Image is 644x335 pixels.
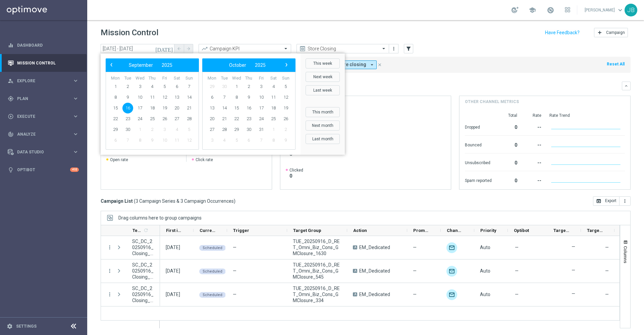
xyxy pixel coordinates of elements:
span: EM_Dedicated [359,291,390,297]
span: 9 [244,92,254,103]
button: more_vert [390,45,397,53]
span: 16 [122,103,133,113]
button: more_vert [107,291,113,297]
button: arrow_forward [184,44,193,53]
i: gps_fixed [8,96,14,102]
span: 26 [159,113,170,124]
span: TUE_20250916_D_RET_Omni_Biz_Cons_GMClosure_1630 [293,238,341,256]
span: — [605,292,609,297]
div: 0 [500,139,517,150]
button: person_search Explore keyboard_arrow_right [7,78,79,84]
button: Next month [306,121,340,131]
span: store closing [337,62,366,67]
span: Priority [480,228,496,233]
button: lightbulb Optibot +10 [7,167,79,173]
bs-daterangepicker-container: calendar [101,53,345,155]
span: — [605,268,609,274]
th: weekday [109,76,122,81]
th: weekday [255,76,267,81]
span: 19 [159,103,170,113]
span: 13 [207,103,217,113]
div: Data Studio keyboard_arrow_right [7,149,79,155]
span: 28 [219,124,230,135]
input: Select date range [101,44,174,53]
a: Settings [16,324,37,328]
div: equalizer Dashboard [7,43,79,48]
span: Targeted Customers [553,228,570,233]
span: 2025 [255,62,266,68]
span: Auto [480,268,490,274]
button: play_circle_outline Execute keyboard_arrow_right [7,114,79,119]
span: 9 [280,135,291,146]
span: 6 [110,135,121,146]
th: weekday [243,76,255,81]
ng-select: Store Closing [297,44,389,53]
span: — [233,245,236,250]
span: Scheduled [203,246,222,250]
span: 31 [256,124,267,135]
th: weekday [230,76,243,81]
i: keyboard_arrow_right [72,95,79,102]
th: weekday [171,76,183,81]
div: Optibot [8,161,79,179]
span: Trigger [233,228,249,233]
span: ) [234,198,235,204]
span: 5 [231,135,242,146]
label: — [572,291,575,297]
span: Target Group [293,228,321,233]
div: Mission Control [8,54,79,72]
i: keyboard_arrow_down [624,84,629,88]
button: keyboard_arrow_down [622,82,631,90]
button: close [377,61,383,68]
div: Press SPACE to select this row. [101,259,160,283]
button: add Campaign [594,28,628,37]
div: Bounced [465,139,492,150]
span: 0 [289,173,303,179]
span: keyboard_arrow_down [616,6,624,14]
span: Data Studio [17,150,72,154]
span: — [515,244,519,250]
button: 2025 [157,61,177,69]
i: settings [7,323,13,329]
h3: Campaign List [101,198,235,204]
span: 22 [110,113,121,124]
colored-tag: Scheduled [199,291,226,298]
span: Campaign [606,30,625,35]
span: 18 [147,103,158,113]
i: arrow_back [177,46,181,51]
a: Mission Control [17,54,79,72]
span: A [353,269,357,273]
span: 20 [171,103,182,113]
span: 10 [135,92,145,103]
span: SC_DC_20250916_Closing_GMEmail_ST334 [132,285,154,303]
button: This week [306,58,340,68]
th: weekday [206,76,218,81]
span: ‹ [107,60,116,69]
span: 28 [184,113,195,124]
span: 16 [244,103,254,113]
span: 7 [219,92,230,103]
span: 5 [159,81,170,92]
span: 7 [184,81,195,92]
div: -- [525,157,541,167]
span: 19 [280,103,291,113]
span: Auto [480,245,490,250]
span: 4 [268,81,279,92]
div: track_changes Analyze keyboard_arrow_right [7,132,79,137]
span: 29 [207,81,217,92]
span: 4 [171,124,182,135]
div: Mission Control [7,60,79,66]
span: Channel [447,228,463,233]
span: 8 [135,135,145,146]
span: 4 [219,135,230,146]
h4: Other channel metrics [465,99,519,105]
div: 0 [500,157,517,167]
div: Plan [8,96,72,102]
i: close [377,62,382,67]
button: › [282,61,290,69]
input: Have Feedback? [545,30,580,35]
i: add [597,30,602,35]
span: 13 [171,92,182,103]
